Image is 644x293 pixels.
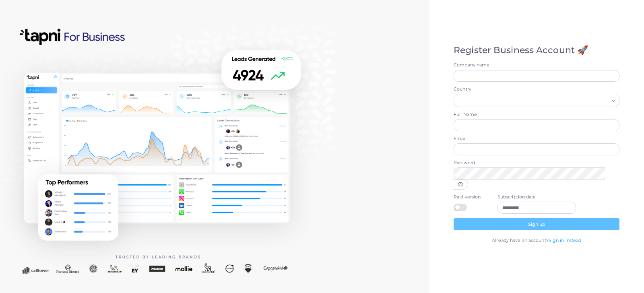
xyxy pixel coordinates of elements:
button: Sign up [454,218,619,230]
label: Company name [454,62,619,68]
h4: Register Business Account 🚀 [454,45,619,56]
div: Search for option [454,94,619,107]
span: Already have an account? [492,237,549,243]
label: Email [454,136,619,142]
label: Country [454,86,619,93]
label: Paid version [454,194,489,200]
label: Full Name [454,111,619,118]
label: Password [454,160,619,166]
input: Search for option [457,96,609,105]
a: Sign in instead [549,237,582,243]
label: Subscription date [497,194,576,200]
